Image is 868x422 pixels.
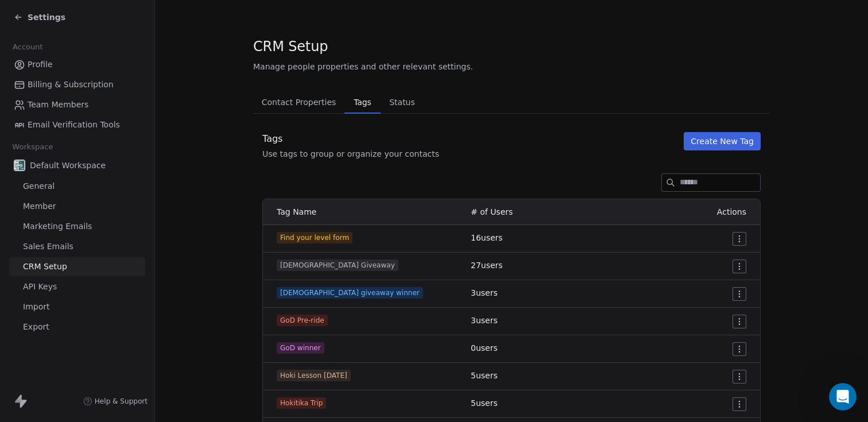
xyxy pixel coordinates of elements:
button: Create New Tag [684,132,761,150]
a: Member [9,197,145,216]
a: Help & Support [83,397,148,406]
span: Member [23,200,56,212]
span: 16 users [471,233,503,242]
span: # of Users [471,207,513,216]
span: Hokitika Trip [277,397,326,409]
span: [DEMOGRAPHIC_DATA] Giveaway [277,260,398,271]
span: 3 users [471,288,498,297]
button: Emoji picker [18,334,27,343]
span: Actions [717,207,746,216]
div: Use tags to group or organize your contacts [262,148,439,160]
textarea: Message… [10,310,220,330]
span: Status [385,94,420,110]
img: Profile image for Harinder [33,6,51,25]
span: Marketing Emails [23,220,92,233]
h1: [PERSON_NAME] [56,6,130,14]
a: Email Verification Tools [9,115,145,134]
span: 27 users [471,261,503,270]
span: Tags [349,94,375,110]
span: Export [23,321,49,333]
iframe: Intercom live chat [829,383,857,411]
a: API Keys [9,277,145,296]
span: Manage people properties and other relevant settings. [253,61,473,72]
span: Hoki Lesson [DATE] [277,370,351,381]
span: General [23,180,55,192]
button: Home [200,5,222,26]
button: Gif picker [36,334,45,343]
span: GoD Pre-ride [277,315,328,326]
span: Default Workspace [30,160,106,171]
span: Workspace [7,138,58,156]
span: Settings [28,11,65,23]
a: Team Members [9,95,145,114]
a: General [9,177,145,196]
div: Tags [262,132,439,146]
button: Upload attachment [55,334,64,343]
span: [DEMOGRAPHIC_DATA] giveaway winner [277,287,423,299]
span: Account [7,38,48,56]
span: Find your level form [277,232,352,243]
p: Active [56,14,79,26]
span: GoD winner [277,342,324,354]
button: go back [7,5,29,26]
img: Facebook%20profile%20picture.png [14,160,25,171]
span: Import [23,301,49,313]
a: Export [9,318,145,336]
span: 3 users [471,316,498,325]
span: CRM Setup [253,38,328,55]
span: Email Verification Tools [28,119,120,131]
span: Billing & Subscription [28,79,114,91]
span: 5 users [471,371,498,380]
div: I understand how inconvenient it must be to deal with this, especially for time-critical emails. ... [18,266,179,322]
a: Profile [9,55,145,74]
button: Send a message… [197,330,215,348]
span: Contact Properties [257,94,341,110]
span: Sales Emails [23,241,73,253]
a: Sales Emails [9,237,145,256]
a: Marketing Emails [9,217,145,236]
a: Settings [14,11,65,23]
a: Billing & Subscription [9,75,145,94]
span: Team Members [28,99,88,111]
span: API Keys [23,281,57,293]
span: CRM Setup [23,261,67,273]
span: 0 users [471,343,498,353]
a: CRM Setup [9,257,145,276]
span: Profile [28,59,53,71]
span: Tag Name [277,207,316,216]
span: 5 users [471,398,498,408]
a: Import [9,297,145,316]
span: Help & Support [95,397,148,406]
